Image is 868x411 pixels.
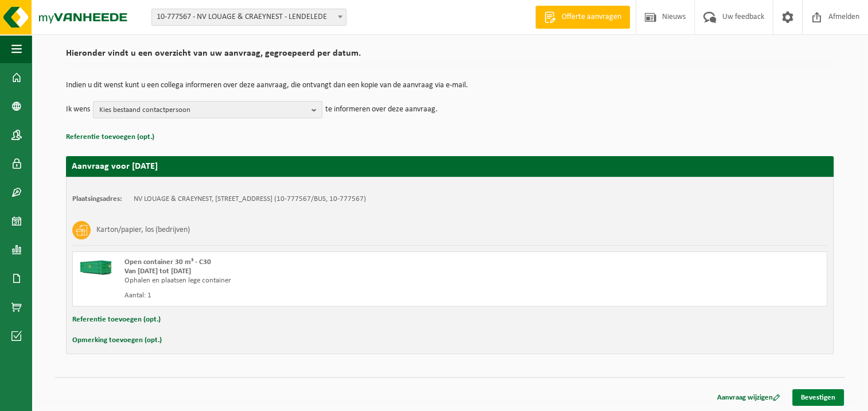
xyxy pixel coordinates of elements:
[124,291,496,300] div: Aantal: 1
[72,162,158,171] strong: Aanvraag voor [DATE]
[152,9,346,25] span: 10-777567 - NV LOUAGE & CRAEYNEST - LENDELEDE
[124,276,496,285] div: Ophalen en plaatsen lege container
[72,333,162,348] button: Opmerking toevoegen (opt.)
[93,101,322,118] button: Kies bestaand contactpersoon
[72,312,161,327] button: Referentie toevoegen (opt.)
[124,258,211,266] span: Open container 30 m³ - C30
[79,258,113,275] img: HK-XC-30-GN-00.png
[792,389,844,406] a: Bevestigen
[99,102,307,119] span: Kies bestaand contactpersoon
[66,130,154,145] button: Referentie toevoegen (opt.)
[709,389,789,406] a: Aanvraag wijzigen
[66,101,90,118] p: Ik wens
[325,101,438,118] p: te informeren over deze aanvraag.
[96,221,190,239] h3: Karton/papier, los (bedrijven)
[66,49,834,64] h2: Hieronder vindt u een overzicht van uw aanvraag, gegroepeerd per datum.
[72,195,122,203] strong: Plaatsingsadres:
[535,6,630,29] a: Offerte aanvragen
[124,267,191,275] strong: Van [DATE] tot [DATE]
[66,82,834,90] p: Indien u dit wenst kunt u een collega informeren over deze aanvraag, die ontvangt dan een kopie v...
[134,195,366,204] td: NV LOUAGE & CRAEYNEST, [STREET_ADDRESS] (10-777567/BUS, 10-777567)
[151,9,347,26] span: 10-777567 - NV LOUAGE & CRAEYNEST - LENDELEDE
[559,11,624,23] span: Offerte aanvragen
